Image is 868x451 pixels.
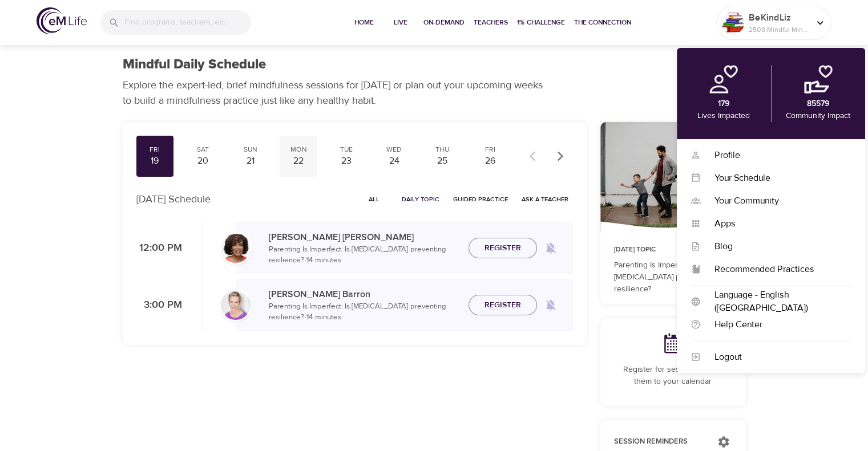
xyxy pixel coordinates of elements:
div: Logout [701,351,851,364]
span: Remind me when a class goes live every Friday at 3:00 PM [537,291,564,319]
div: Profile [701,149,851,162]
span: Ask a Teacher [522,194,568,205]
div: 20 [188,155,217,168]
div: 25 [428,155,457,168]
span: Remind me when a class goes live every Friday at 12:00 PM [537,234,564,262]
img: logo [37,7,87,34]
div: Fri [476,145,504,155]
button: Register [469,238,537,259]
div: Thu [428,145,457,155]
div: 22 [284,155,313,168]
p: 2508 Mindful Minutes [749,25,809,35]
p: BeKindLiz [749,11,809,25]
div: Your Schedule [701,172,851,185]
span: Register [485,241,521,255]
p: Parenting Is Imperfect: Is [MEDICAL_DATA] preventing resilience? · 14 minutes [269,301,459,323]
div: Apps [701,217,851,230]
p: [DATE] Schedule [136,192,211,207]
span: Teachers [474,17,508,29]
button: Daily Topic [397,190,444,208]
div: 26 [476,155,504,168]
div: Sat [188,145,217,155]
p: [PERSON_NAME] Barron [269,287,459,301]
p: 3:00 PM [136,298,182,313]
img: community.png [804,65,833,94]
div: 23 [332,155,361,168]
span: Register [485,298,521,312]
div: 21 [236,155,265,168]
img: personal.png [709,65,738,94]
p: [PERSON_NAME] [PERSON_NAME] [269,230,459,244]
div: Sun [236,145,265,155]
img: kellyb.jpg [221,290,251,320]
p: Lives Impacted [697,110,750,122]
div: 24 [380,155,409,168]
div: Mon [284,145,313,155]
p: Session Reminders [614,436,706,448]
input: Find programs, teachers, etc... [124,10,251,35]
div: Your Community [701,194,851,208]
img: Janet_Jackson-min.jpg [221,233,251,263]
button: Register [469,295,537,316]
div: Language - English ([GEOGRAPHIC_DATA]) [701,289,851,315]
div: 19 [141,155,169,168]
button: Guided Practice [449,190,512,208]
div: Wed [380,145,409,155]
div: Fri [141,145,169,155]
div: Tue [332,145,361,155]
p: 12:00 PM [136,241,182,256]
p: 179 [718,98,729,110]
div: Blog [701,240,851,253]
div: Help Center [701,318,851,331]
p: 85579 [807,98,829,110]
button: All [356,190,393,208]
p: Parenting Is Imperfect: Is [MEDICAL_DATA] preventing resilience? [614,259,732,295]
span: All [361,194,388,205]
span: Home [350,17,378,29]
span: Guided Practice [453,194,508,205]
p: [DATE] Topic [614,245,732,255]
span: Live [387,17,414,29]
p: Community Impact [786,110,850,122]
span: Daily Topic [402,194,439,205]
p: Parenting Is Imperfect: Is [MEDICAL_DATA] preventing resilience? · 14 minutes [269,244,459,266]
span: 1% Challenge [517,17,565,29]
button: Ask a Teacher [517,190,573,208]
span: The Connection [574,17,631,29]
img: Remy Sharp [721,11,744,34]
span: On-Demand [423,17,465,29]
p: Explore the expert-led, brief mindfulness sessions for [DATE] or plan out your upcoming weeks to ... [123,78,551,108]
p: Register for sessions to add them to your calendar [614,364,732,388]
div: Recommended Practices [701,263,851,276]
h1: Mindful Daily Schedule [123,56,266,73]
